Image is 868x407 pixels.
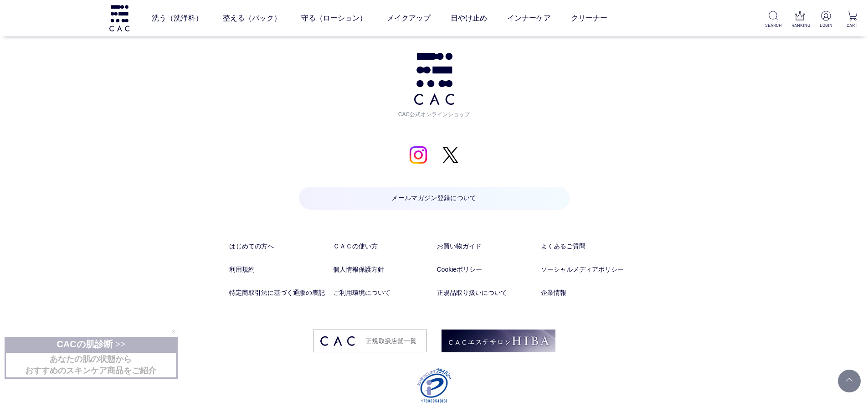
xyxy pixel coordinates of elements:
[299,187,570,210] a: メールマガジン登録について
[395,105,473,118] span: CAC公式オンラインショップ
[229,288,328,298] a: 特定商取引法に基づく通販の表記
[817,11,834,29] a: LOGIN
[844,11,861,29] a: CART
[844,22,861,29] p: CART
[791,11,808,29] a: RANKING
[817,22,834,29] p: LOGIN
[451,5,487,31] a: 日やけ止め
[333,242,431,251] a: ＣＡＣの使い方
[442,330,555,352] img: footer_image02.png
[437,242,535,251] a: お買い物ガイド
[541,242,639,251] a: よくあるご質問
[765,11,782,29] a: SEARCH
[791,22,808,29] p: RANKING
[765,22,782,29] p: SEARCH
[395,53,473,118] a: CAC公式オンラインショップ
[387,5,431,31] a: メイクアップ
[507,5,551,31] a: インナーケア
[571,5,607,31] a: クリーナー
[229,242,328,251] a: はじめての方へ
[301,5,367,31] a: 守る（ローション）
[313,330,427,352] img: footer_image03.png
[541,288,639,298] a: 企業情報
[541,265,639,274] a: ソーシャルメディアポリシー
[229,265,328,274] a: 利用規約
[437,288,535,298] a: 正規品取り扱いについて
[223,5,281,31] a: 整える（パック）
[437,265,535,274] a: Cookieポリシー
[108,5,131,31] img: logo
[333,265,431,274] a: 個人情報保護方針
[333,288,431,298] a: ご利用環境について
[152,5,203,31] a: 洗う（洗浄料）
